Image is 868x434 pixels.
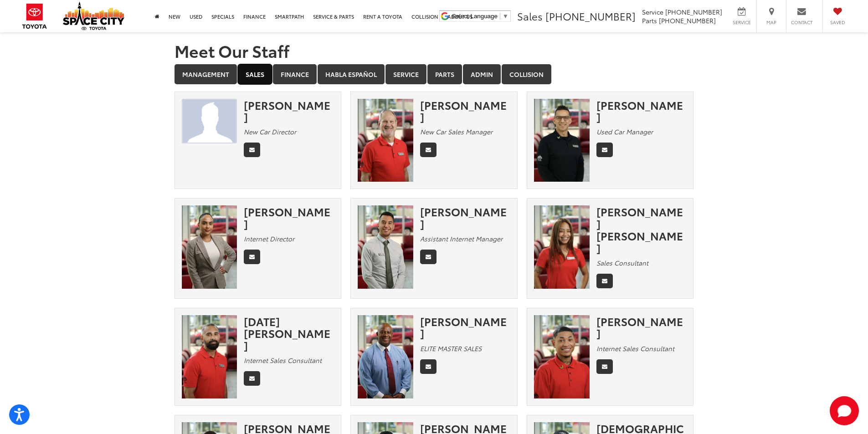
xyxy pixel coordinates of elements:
a: Admin [463,64,501,84]
div: [PERSON_NAME] [596,99,687,123]
a: Email [596,359,613,374]
img: David Hardy [358,99,413,182]
span: Sales [517,9,543,23]
em: New Car Sales Manager [420,127,493,136]
a: Management [175,64,237,84]
a: Email [420,250,437,264]
img: Nash Cabrera [534,205,590,289]
h1: Meet Our Staff [175,41,694,60]
a: Email [420,143,437,157]
span: [PHONE_NUMBER] [659,16,716,25]
img: Candelario Perez [534,99,590,182]
em: Sales Consultant [596,258,648,267]
a: Email [420,359,437,374]
span: Select Language [452,13,498,20]
em: Internet Sales Consultant [596,344,674,353]
img: Noel Licon [182,315,237,398]
div: [PERSON_NAME] [420,99,510,123]
span: [PHONE_NUMBER] [665,7,722,16]
div: Department Tabs [175,64,694,85]
a: Email [244,143,260,157]
a: Email [244,371,260,386]
span: Map [761,19,781,26]
img: Eric Marin [358,205,413,289]
button: Toggle Chat Window [830,396,859,425]
a: Collision [502,64,551,84]
em: ELITE MASTER SALES [420,344,482,353]
a: Parts [427,64,462,84]
span: [PHONE_NUMBER] [545,9,636,23]
div: [PERSON_NAME] [420,315,510,339]
a: Habla Español [318,64,385,84]
div: [PERSON_NAME] [PERSON_NAME] [596,205,687,254]
em: Used Car Manager [596,127,653,136]
a: Select Language​ [452,13,508,20]
div: [PERSON_NAME] [420,205,510,230]
div: [PERSON_NAME] [244,205,334,230]
svg: Start Chat [830,396,859,425]
a: Finance [273,64,317,84]
div: [DATE][PERSON_NAME] [244,315,334,351]
span: ▼ [503,13,508,20]
a: Sales [238,64,272,84]
img: Melissa Urbina [182,205,237,289]
div: [PERSON_NAME] [596,315,687,339]
a: Email [596,143,613,157]
a: Email [244,250,260,264]
em: Internet Director [244,234,294,243]
em: Internet Sales Consultant [244,356,322,365]
a: Service [385,64,426,84]
span: Service [642,7,663,16]
em: New Car Director [244,127,296,136]
em: Assistant Internet Manager [420,234,503,243]
img: Space City Toyota [63,2,124,30]
span: Parts [642,16,657,25]
span: Saved [827,19,847,26]
div: [PERSON_NAME] [244,99,334,123]
img: JAMES TAYLOR [182,99,237,144]
img: Marcus Stewart [534,315,590,398]
a: Email [596,274,613,288]
span: Service [731,19,752,26]
span: Contact [791,19,812,26]
img: LEONARD BELL [358,315,413,398]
